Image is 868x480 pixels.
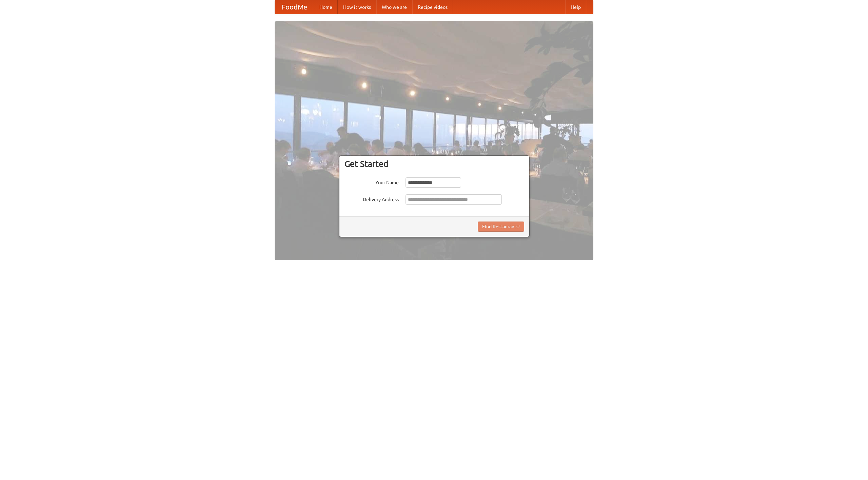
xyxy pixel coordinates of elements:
label: Delivery Address [344,194,399,203]
a: Who we are [376,0,412,14]
button: Find Restaurants! [478,222,524,232]
a: Home [314,0,338,14]
a: Recipe videos [412,0,453,14]
a: How it works [338,0,376,14]
a: Help [565,0,586,14]
h3: Get Started [344,159,524,169]
a: FoodMe [275,0,314,14]
label: Your Name [344,177,399,186]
